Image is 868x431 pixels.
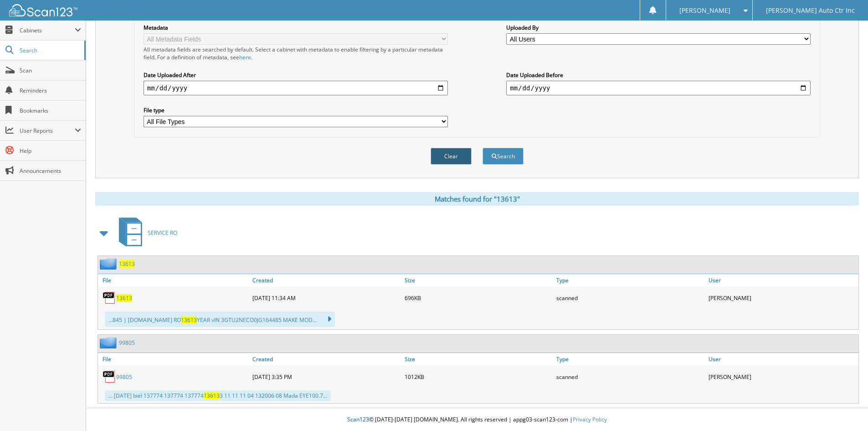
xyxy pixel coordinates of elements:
a: SERVICE RO [113,215,177,251]
a: 99805 [119,339,135,347]
label: Date Uploaded After [144,71,448,79]
span: Scan [20,67,81,74]
img: PDF.png [103,370,116,384]
div: [PERSON_NAME] [706,368,858,386]
span: 13613 [181,316,197,324]
div: scanned [554,289,706,307]
div: [DATE] 11:34 AM [250,289,402,307]
a: Type [554,274,706,286]
a: Size [402,353,555,365]
img: scan123-logo-white.svg [9,4,77,16]
a: Type [554,353,706,365]
iframe: Chat Widget [822,387,868,431]
span: User Reports [20,127,75,135]
a: 13613 [116,294,132,302]
span: Search [20,47,80,54]
a: here [239,53,251,61]
div: © [DATE]-[DATE] [DOMAIN_NAME]. All rights reserved | appg03-scan123-com | [86,409,868,431]
span: Announcements [20,167,81,175]
span: Bookmarks [20,107,81,114]
div: Matches found for "13613" [95,192,859,206]
button: Clear [431,148,472,165]
a: File [98,274,250,286]
a: File [98,353,250,365]
div: [DATE] 3:35 PM [250,368,402,386]
span: Cabinets [20,26,75,34]
a: 13613 [119,260,135,268]
img: folder2.png [100,337,119,348]
div: scanned [554,368,706,386]
div: All metadata fields are searched by default. Select a cabinet with metadata to enable filtering b... [144,46,448,61]
button: Search [483,148,524,165]
label: File type [144,106,448,114]
span: 13613 [204,392,220,400]
a: Privacy Policy [573,415,607,423]
div: [PERSON_NAME] [706,289,858,307]
div: ...845 | [DOMAIN_NAME] RO YEAR vIN 3GTU2NECO0JG164485 MAKE MOD... [105,312,335,327]
label: Metadata [144,24,448,31]
div: 696KB [402,289,555,307]
span: Scan123 [347,415,369,423]
input: end [506,81,811,95]
span: Help [20,147,81,155]
div: ... [DATE] biel 137774 137774 137774 3 11 11 11 04 132006 08 Mada EYE100.7... [105,390,331,401]
span: Reminders [20,87,81,94]
label: Uploaded By [506,24,811,31]
span: SERVICE RO [148,229,177,237]
a: Created [250,274,402,286]
div: 1012KB [402,368,555,386]
a: User [706,274,858,286]
img: folder2.png [100,258,119,270]
span: [PERSON_NAME] [679,8,730,13]
label: Date Uploaded Before [506,71,811,79]
a: Created [250,353,402,365]
span: [PERSON_NAME] Auto Ctr Inc [766,8,855,13]
img: PDF.png [103,291,116,305]
input: start [144,81,448,95]
a: User [706,353,858,365]
a: 99805 [116,373,132,381]
a: Size [402,274,555,286]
